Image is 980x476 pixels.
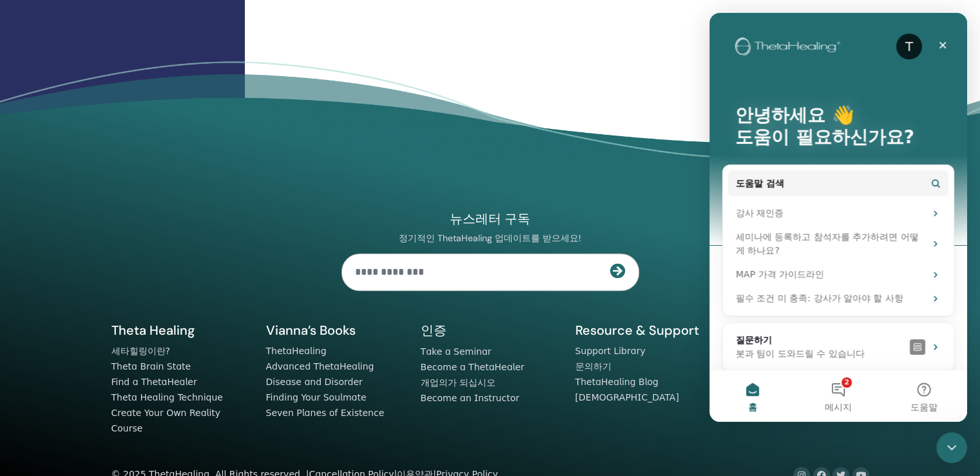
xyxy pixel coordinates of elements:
[709,13,967,422] iframe: Intercom live chat
[111,361,191,372] a: Theta Brain State
[266,408,385,418] a: Seven Planes of Existence
[575,322,715,339] h5: Resource & Support
[575,361,611,372] a: 문의하기
[266,377,363,387] a: Disease and Disorder
[341,232,639,244] p: 정기적인 ThetaHealing 업데이트를 받으세요!
[421,362,524,372] a: Become a ThetaHealer
[111,377,197,387] a: Find a ThetaHealer
[266,346,327,356] a: ThetaHealing
[421,322,560,339] h5: 인증
[111,322,251,339] h5: Theta Healing
[421,393,519,403] a: Become an Instructor
[266,322,405,339] h5: Vianna’s Books
[575,346,646,356] a: Support Library
[575,392,679,402] a: [DEMOGRAPHIC_DATA]
[341,210,639,228] h4: 뉴스레터 구독
[421,377,495,388] a: 개업의가 되십시오
[266,392,367,402] a: Finding Your Soulmate
[111,392,223,402] a: Theta Healing Technique
[936,432,967,463] iframe: Intercom live chat
[266,361,374,372] a: Advanced ThetaHealing
[575,377,658,387] a: ThetaHealing Blog
[111,408,221,433] a: Create Your Own Reality Course
[421,346,492,357] a: Take a Seminar
[111,346,170,356] a: 세타힐링이란?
